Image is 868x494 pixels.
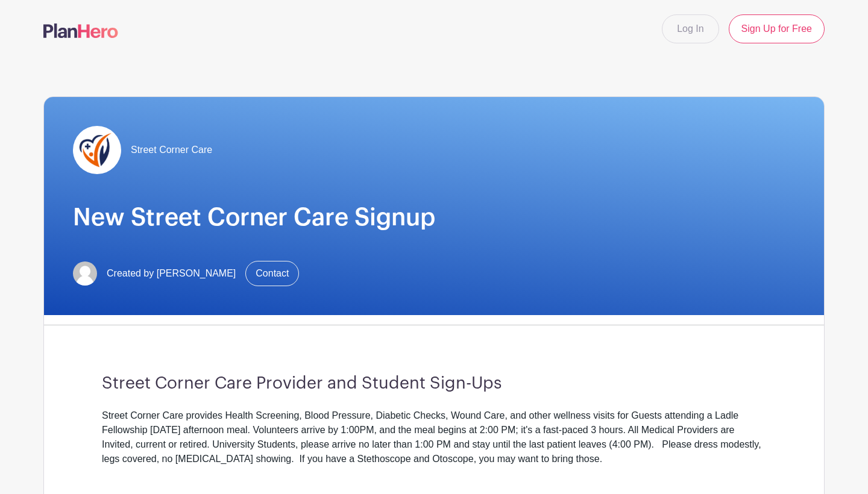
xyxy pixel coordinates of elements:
[43,23,118,38] img: logo-507f7623f17ff9eddc593b1ce0a138ce2505c220e1c5a4e2b4648c50719b7d32.svg
[662,14,719,43] a: Log In
[729,14,825,43] a: Sign Up for Free
[107,266,236,281] span: Created by [PERSON_NAME]
[73,261,97,286] img: default-ce2991bfa6775e67f084385cd625a349d9dcbb7a52a09fb2fda1e96e2d18dcdb.png
[73,203,795,232] h1: New Street Corner Care Signup
[131,143,212,157] span: Street Corner Care
[102,408,766,466] div: Street Corner Care provides Health Screening, Blood Pressure, Diabetic Checks, Wound Care, and ot...
[102,374,766,394] h3: Street Corner Care Provider and Student Sign-Ups
[245,261,299,286] a: Contact
[73,126,121,174] img: SCC%20PlanHero.png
